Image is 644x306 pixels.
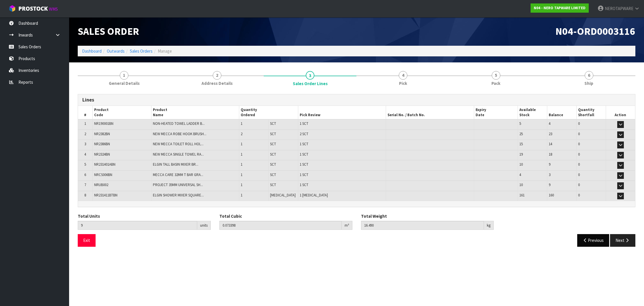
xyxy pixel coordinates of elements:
[84,162,86,167] span: 5
[549,121,550,126] span: 4
[578,193,580,198] span: 0
[492,71,500,80] span: 5
[107,48,125,54] a: Outwards
[153,172,203,177] span: MECCA CARE 32MM T BAR GRA...
[578,182,580,187] span: 0
[300,131,308,136] span: 2 SCT
[306,71,314,80] span: 3
[605,6,633,11] span: NEROTAPWARE
[153,121,205,126] span: NON-HEATED TOWEL LADDER B...
[9,5,16,12] img: cube-alt.png
[578,131,580,136] span: 0
[361,213,387,219] label: Total Weight
[270,141,276,146] span: SCT
[270,121,276,126] span: SCT
[241,152,242,157] span: 1
[270,182,276,187] span: SCT
[94,131,110,136] span: NR2382BN
[94,172,112,177] span: NRCS006BN
[519,131,523,136] span: 25
[84,172,86,177] span: 6
[151,106,239,120] th: Product Name
[78,106,93,120] th: #
[94,162,115,167] span: NR231401ABN
[399,71,407,80] span: 4
[78,213,100,219] label: Total Units
[94,141,110,146] span: NR2386BN
[549,152,552,157] span: 18
[270,172,276,177] span: SCT
[84,141,86,146] span: 3
[84,152,86,157] span: 4
[84,182,86,187] span: 7
[298,106,386,120] th: Pick Review
[130,48,153,54] a: Sales Orders
[300,152,308,157] span: 1 SCT
[585,71,593,80] span: 6
[202,80,233,86] span: Address Details
[578,141,580,146] span: 0
[584,80,593,86] span: Ship
[300,141,308,146] span: 1 SCT
[49,6,58,12] small: WMS
[94,152,110,157] span: NR2324BN
[153,162,198,167] span: ELGIN TALL BASIN MIXER BR...
[361,221,484,230] input: Total Weight
[213,71,221,80] span: 2
[241,172,242,177] span: 1
[610,234,635,246] button: Next
[109,80,140,86] span: General Details
[519,193,525,198] span: 161
[293,81,328,87] span: Sales Order Lines
[94,182,108,187] span: NRUB002
[606,106,635,120] th: Action
[491,80,500,86] span: Pack
[241,121,242,126] span: 1
[241,162,242,167] span: 1
[94,121,113,126] span: NR190001BN
[342,221,352,230] div: m³
[270,152,276,157] span: SCT
[547,106,577,120] th: Balance
[578,162,580,167] span: 0
[93,106,151,120] th: Product Code
[300,162,308,167] span: 1 SCT
[386,106,474,120] th: Serial No. / Batch No.
[399,80,407,86] span: Pick
[519,141,523,146] span: 15
[84,121,86,126] span: 1
[82,97,631,103] h3: Lines
[300,193,328,198] span: 1 [MEDICAL_DATA]
[239,106,298,120] th: Quantity Ordered
[549,193,554,198] span: 160
[241,193,242,198] span: 1
[270,162,276,167] span: SCT
[576,106,606,120] th: Quantity Shortfall
[153,141,204,146] span: NEW MECCA TOILET ROLL HOL...
[534,5,586,10] strong: N04 - NERO TAPWARE LIMITED
[241,131,242,136] span: 2
[270,193,296,198] span: [MEDICAL_DATA]
[577,234,609,246] button: Previous
[549,162,550,167] span: 9
[578,172,580,177] span: 0
[219,213,242,219] label: Total Cubic
[78,234,96,246] button: Exit
[519,162,523,167] span: 10
[84,131,86,136] span: 2
[549,182,550,187] span: 9
[549,172,550,177] span: 3
[78,90,635,251] span: Sales Order Lines
[241,141,242,146] span: 1
[153,193,204,198] span: ELGIN SHOWER MIXER SQUARE...
[153,152,204,157] span: NEW MECCA SINGLE TOWEL RA...
[519,121,521,126] span: 5
[153,131,206,136] span: NEW MECCA ROBE HOOK BRUSH...
[84,193,86,198] span: 8
[578,121,580,126] span: 0
[578,152,580,157] span: 0
[241,182,242,187] span: 1
[94,193,117,198] span: NR231411BTBN
[78,25,139,38] span: Sales Order
[82,48,102,54] a: Dashboard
